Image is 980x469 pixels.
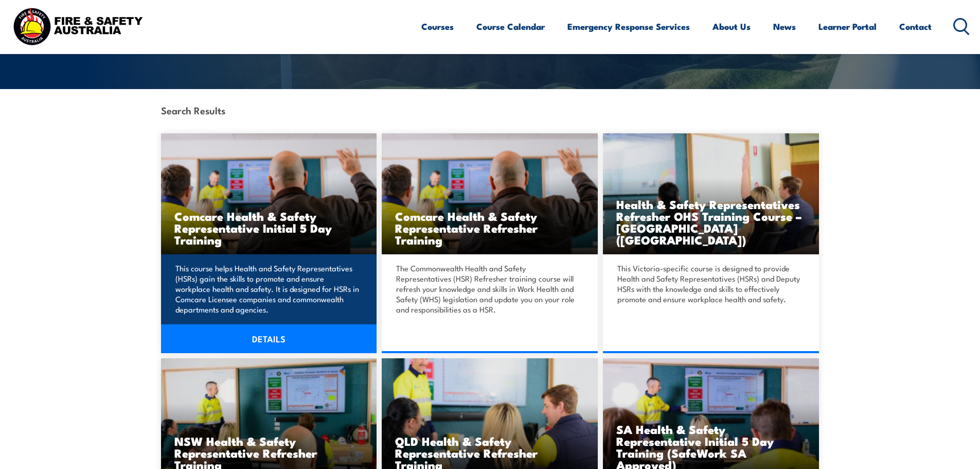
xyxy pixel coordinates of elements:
a: DETAILS [161,324,377,353]
a: Comcare Health & Safety Representative Refresher Training [382,133,598,254]
img: Comcare Health & Safety Representative Initial 5 Day TRAINING [382,133,598,254]
a: Courses [421,13,454,40]
h3: Comcare Health & Safety Representative Refresher Training [395,210,584,246]
strong: Search Results [161,103,225,117]
a: Contact [899,13,932,40]
a: Health & Safety Representatives Refresher OHS Training Course – [GEOGRAPHIC_DATA] ([GEOGRAPHIC_DA... [603,133,819,254]
a: Learner Portal [818,13,877,40]
h3: Comcare Health & Safety Representative Initial 5 Day Training [174,210,364,246]
a: News [773,13,796,40]
a: About Us [712,13,751,40]
img: Health & Safety Representatives Initial OHS Training Course (VIC) [603,133,819,254]
p: This Victoria-specific course is designed to provide Health and Safety Representatives (HSRs) and... [617,263,801,304]
p: The Commonwealth Health and Safety Representatives (HSR) Refresher training course will refresh y... [396,263,580,315]
h3: Health & Safety Representatives Refresher OHS Training Course – [GEOGRAPHIC_DATA] ([GEOGRAPHIC_DA... [616,198,806,246]
a: Emergency Response Services [567,13,690,40]
a: Course Calendar [476,13,545,40]
a: Comcare Health & Safety Representative Initial 5 Day Training [161,133,377,254]
img: Comcare Health & Safety Representative Initial 5 Day TRAINING [161,133,377,254]
p: This course helps Health and Safety Representatives (HSRs) gain the skills to promote and ensure ... [175,263,360,315]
